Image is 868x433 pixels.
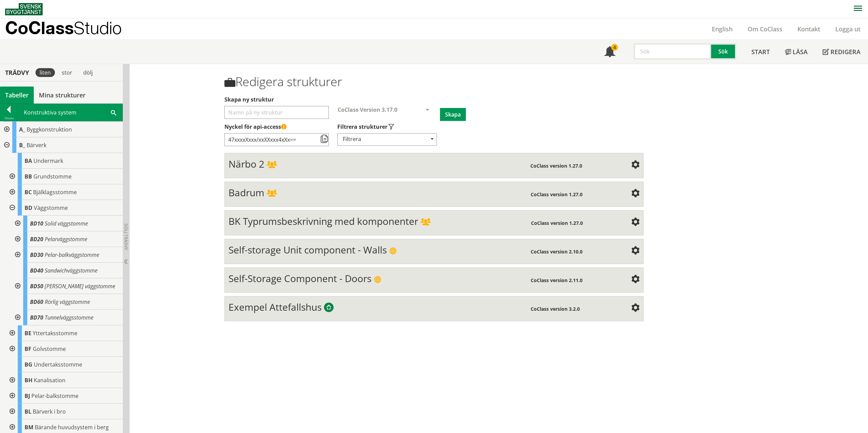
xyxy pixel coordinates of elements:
div: Trädvy [1,69,33,76]
div: stor [58,68,76,77]
span: Notifikationer [604,47,615,58]
span: Yttertaksstomme [33,329,77,337]
span: CoClass version 1.27.0 [531,220,583,226]
span: Solid väggstomme [45,220,88,227]
a: Logga ut [828,25,868,33]
span: Bärverk [27,141,46,149]
div: Konstruktiva system [18,104,122,121]
span: Delad struktur [267,161,277,169]
span: Inställningar [631,161,639,169]
span: Inställningar [631,190,639,198]
span: B_ [19,141,25,149]
span: Dölj trädvy [123,223,129,250]
span: Läsa [793,48,808,56]
span: BD50 [30,282,43,290]
span: Start [751,48,770,56]
span: Pelarväggstomme [45,235,87,243]
span: CoClass version 1.27.0 [530,163,582,169]
label: Välj ett namn för att skapa en ny struktur [224,96,644,103]
span: Inställningar [631,276,639,284]
span: Byggkonstruktion [27,126,72,133]
a: Mina strukturer [34,87,91,104]
span: Redigera [830,48,860,56]
div: Välj CoClass-version för att skapa en ny struktur [332,106,440,123]
label: Nyckel till åtkomststruktur via API (kräver API-licensabonnemang) [224,123,644,130]
span: Sandwichväggstomme [45,267,98,274]
a: Kontakt [790,25,828,33]
span: BC [25,188,32,196]
span: BM [25,423,33,431]
span: Bärverk i bro [33,408,66,415]
span: Delad struktur [421,219,431,226]
span: BL [25,408,31,415]
span: Bärande huvudsystem i berg [35,423,109,431]
span: BK Typrumsbeskrivning med komponenter [229,215,418,228]
span: [PERSON_NAME] väggstomme [45,282,115,290]
span: Undermark [33,157,63,165]
span: BE [25,329,31,337]
label: Välj vilka typer av strukturer som ska visas i din strukturlista [337,123,436,130]
span: BD70 [30,314,43,321]
a: Om CoClass [740,25,790,33]
span: CoClass version 1.27.0 [531,191,583,198]
span: Undertaksstomme [34,361,82,368]
span: BD40 [30,267,43,274]
h1: Redigera strukturer [224,75,644,89]
span: Rörlig väggstomme [45,298,90,306]
span: Delad struktur [267,190,277,198]
span: Publik struktur [389,247,397,255]
span: CoClass version 3.2.0 [531,306,580,312]
a: Redigera [815,40,868,64]
span: Exempel Attefallshus [229,300,322,313]
a: English [704,25,740,33]
span: Inställningar [631,304,639,312]
span: Self-storage Unit component - Walls [229,243,387,256]
span: CoClass version 2.11.0 [531,277,583,283]
p: CoClass [5,24,122,32]
span: Kopiera [320,135,328,143]
span: Sök i tabellen [111,109,116,116]
span: BA [25,157,32,165]
input: Nyckel till åtkomststruktur via API (kräver API-licensabonnemang) [224,133,329,146]
div: Tillbaka [0,115,17,121]
img: Svensk Byggtjänst [5,3,43,15]
span: BD [25,204,32,212]
span: BF [25,345,31,353]
span: Studio [74,18,122,38]
div: dölj [79,68,97,77]
span: Badrum [229,186,264,199]
a: CoClassStudio [5,18,136,40]
span: BB [25,173,32,180]
span: Inställningar [631,218,639,227]
span: BD30 [30,251,43,259]
span: BD10 [30,220,43,227]
input: Välj ett namn för att skapa en ny struktur Välj vilka typer av strukturer som ska visas i din str... [224,106,329,119]
div: liten [35,68,55,77]
span: BH [25,376,32,384]
a: 4 [597,40,623,64]
span: Tunnelväggsstomme [45,314,93,321]
div: 4 [611,44,618,51]
span: Inställningar [631,247,639,255]
span: Publik struktur [374,276,381,283]
span: Bjälklagsstomme [33,188,77,196]
span: CoClass version 2.10.0 [531,248,583,255]
span: Pelar-balkväggstomme [45,251,99,259]
span: A_ [19,126,25,133]
span: Byggtjänsts exempelstrukturer [324,303,334,313]
span: BG [25,361,32,368]
span: Närbo 2 [229,157,264,170]
div: Filtrera [337,133,437,146]
span: CoClass Version 3.17.0 [338,106,397,113]
span: BD20 [30,235,43,243]
span: BD60 [30,298,43,306]
span: BJ [25,392,30,400]
span: Self-Storage Component - Doors [229,272,371,285]
a: Läsa [777,40,815,64]
span: Kanalisation [34,376,65,384]
span: Pelar-balkstomme [31,392,78,400]
span: Grundstomme [33,173,72,180]
button: Sök [711,43,736,60]
span: Denna API-nyckel ger åtkomst till alla strukturer som du har skapat eller delat med dig av. Håll ... [281,124,286,130]
a: Start [744,40,777,64]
